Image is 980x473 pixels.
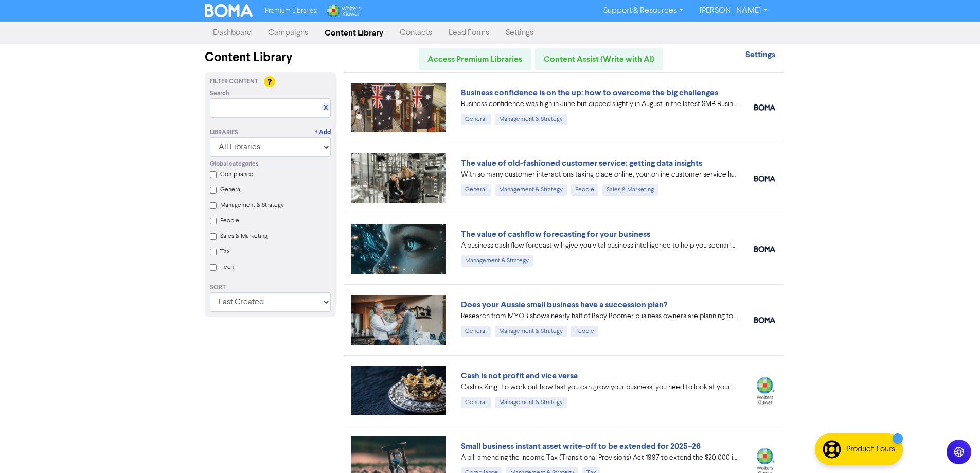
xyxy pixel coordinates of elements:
div: Filter Content [210,77,331,86]
div: General [461,326,491,337]
div: General [461,184,491,196]
a: X [324,104,328,112]
div: With so many customer interactions taking place online, your online customer service has to be fi... [461,169,739,180]
div: Research from MYOB shows nearly half of Baby Boomer business owners are planning to exit in the n... [461,311,739,322]
div: Cash is King. To work out how fast you can grow your business, you need to look at your projected... [461,382,739,393]
a: Access Premium Libraries [419,48,531,70]
div: People [571,184,598,196]
label: Tech [220,262,234,272]
div: Business confidence was high in June but dipped slightly in August in the latest SMB Business Ins... [461,99,739,110]
a: Cash is not profit and vice versa [461,371,578,381]
a: Business confidence is on the up: how to overcome the big challenges [461,87,718,98]
div: Sales & Marketing [602,184,658,196]
div: Management & Strategy [461,255,533,267]
div: General [461,114,491,125]
a: Content Assist (Write with AI) [535,48,663,70]
img: boma_accounting [754,246,775,252]
strong: Settings [745,49,775,60]
a: Settings [745,51,775,59]
a: Settings [497,23,542,43]
a: Small business instant asset write-off to be extended for 2025–26 [461,441,701,451]
div: Sort [210,283,331,292]
img: BOMA Logo [205,4,253,17]
img: Wolters Kluwer [326,4,361,17]
div: Management & Strategy [495,184,567,196]
div: General [461,397,491,408]
a: + Add [315,128,331,137]
a: Contacts [391,23,440,43]
label: General [220,185,242,195]
span: Premium Libraries: [265,8,317,14]
div: Content Library [205,48,336,67]
img: boma [754,176,775,182]
a: Support & Resources [595,3,691,19]
label: Management & Strategy [220,201,284,210]
div: People [571,326,598,337]
a: Does your Aussie small business have a succession plan? [461,300,667,310]
label: People [220,216,239,225]
label: Sales & Marketing [220,232,268,241]
a: Content Library [316,23,391,43]
div: Management & Strategy [495,114,567,125]
span: Search [210,89,229,98]
a: [PERSON_NAME] [691,3,775,19]
a: Lead Forms [440,23,497,43]
div: A business cash flow forecast will give you vital business intelligence to help you scenario-plan... [461,240,739,251]
div: A bill amending the Income Tax (Transitional Provisions) Act 1997 to extend the $20,000 instant a... [461,452,739,463]
a: Dashboard [205,23,260,43]
a: Campaigns [260,23,316,43]
img: boma [754,104,775,111]
div: Libraries [210,128,238,137]
a: The value of cashflow forecasting for your business [461,229,650,239]
iframe: Chat Widget [929,424,980,473]
a: The value of old-fashioned customer service: getting data insights [461,158,702,168]
img: boma [754,317,775,323]
div: Management & Strategy [495,397,567,408]
label: Tax [220,247,230,256]
div: Global categories [210,160,331,169]
label: Compliance [220,170,253,179]
div: Management & Strategy [495,326,567,337]
img: wolterskluwer [754,377,775,404]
